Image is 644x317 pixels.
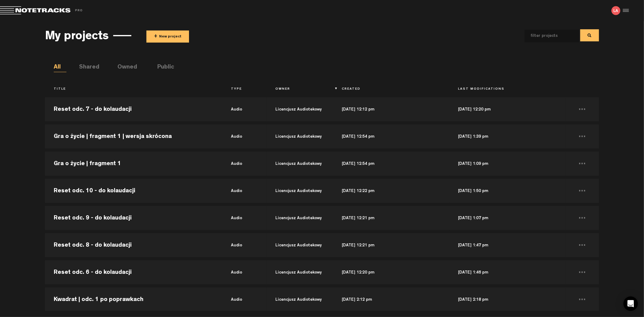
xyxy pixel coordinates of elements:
[333,177,449,204] td: [DATE] 12:22 pm
[54,63,66,72] li: All
[157,63,170,72] li: Public
[623,296,638,311] div: Open Intercom Messenger
[222,84,267,94] th: Type
[566,259,599,286] td: ...
[45,204,222,232] td: Reset odc. 9 - do kolaudacji
[333,286,449,313] td: [DATE] 2:12 pm
[267,84,333,94] th: Owner
[267,232,333,259] td: Licencjusz Audiotekowy
[45,84,222,94] th: Title
[449,123,566,150] td: [DATE] 1:39 pm
[449,96,566,123] td: [DATE] 12:20 pm
[222,150,267,177] td: audio
[566,96,599,123] td: ...
[333,123,449,150] td: [DATE] 12:54 pm
[267,204,333,232] td: Licencjusz Audiotekowy
[267,150,333,177] td: Licencjusz Audiotekowy
[267,177,333,204] td: Licencjusz Audiotekowy
[117,63,130,72] li: Owned
[525,30,569,42] input: filter projects
[45,30,109,44] h3: My projects
[611,6,620,15] img: letters
[449,204,566,232] td: [DATE] 1:07 pm
[45,177,222,204] td: Reset odc. 10 - do kolaudacji
[566,286,599,313] td: ...
[333,96,449,123] td: [DATE] 12:12 pm
[267,123,333,150] td: Licencjusz Audiotekowy
[222,177,267,204] td: audio
[333,84,449,94] th: Created
[222,204,267,232] td: audio
[45,232,222,259] td: Reset odc. 8 - do kolaudacji
[566,150,599,177] td: ...
[333,150,449,177] td: [DATE] 12:54 pm
[146,30,189,43] button: +New project
[566,204,599,232] td: ...
[267,259,333,286] td: Licencjusz Audiotekowy
[45,96,222,123] td: Reset odc. 7 - do kolaudacji
[333,232,449,259] td: [DATE] 12:21 pm
[79,63,92,72] li: Shared
[267,286,333,313] td: Licencjusz Audiotekowy
[154,33,157,40] span: +
[222,232,267,259] td: audio
[449,286,566,313] td: [DATE] 2:18 pm
[222,96,267,123] td: audio
[45,286,222,313] td: Kwadrat | odc. 1 po poprawkach
[45,150,222,177] td: Gra o życie | fragment 1
[566,232,599,259] td: ...
[222,286,267,313] td: audio
[267,96,333,123] td: Licencjusz Audiotekowy
[333,204,449,232] td: [DATE] 12:21 pm
[449,84,566,94] th: Last Modifications
[449,259,566,286] td: [DATE] 1:46 pm
[45,123,222,150] td: Gra o życie | fragment 1 | wersja skrócona
[566,123,599,150] td: ...
[333,259,449,286] td: [DATE] 12:20 pm
[222,259,267,286] td: audio
[45,259,222,286] td: Reset odc. 6 - do kolaudacji
[449,177,566,204] td: [DATE] 1:50 pm
[222,123,267,150] td: audio
[449,232,566,259] td: [DATE] 1:47 pm
[449,150,566,177] td: [DATE] 1:09 pm
[566,177,599,204] td: ...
